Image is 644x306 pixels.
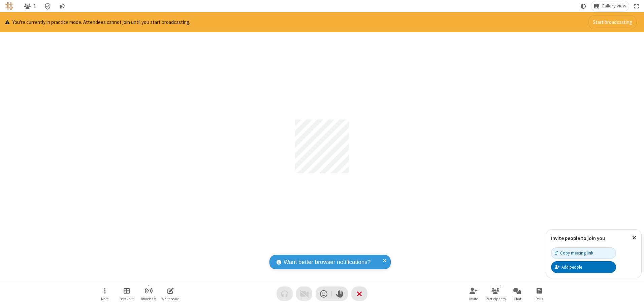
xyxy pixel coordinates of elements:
[21,1,39,11] button: Open participant list
[588,15,637,29] button: Start broadcasting
[507,284,527,303] button: Open chat
[514,297,521,301] span: Chat
[627,230,641,246] button: Close popover
[41,1,54,11] div: Meeting details Encryption enabled
[141,297,157,301] span: Broadcast
[284,258,371,267] span: Want better browser notifications?
[101,297,108,301] span: More
[316,286,332,301] button: Send a reaction
[161,297,180,301] span: Whiteboard
[5,2,13,10] img: QA Selenium DO NOT DELETE OR CHANGE
[5,19,190,26] p: You're currently in practice mode. Attendees cannot join until you start broadcasting.
[591,1,629,11] button: Change layout
[138,284,159,303] button: Start broadcast
[536,297,543,301] span: Polls
[351,286,367,301] button: End or leave meeting
[486,297,506,301] span: Participants
[463,284,484,303] button: Invite participants (Alt+I)
[296,286,312,301] button: Video
[551,261,616,273] button: Add people
[120,297,134,301] span: Breakout
[469,297,478,301] span: Invite
[602,3,626,9] span: Gallery view
[160,284,181,303] button: Open shared whiteboard
[277,286,293,301] button: Audio problem - check your Internet connection or call by phone
[498,284,504,290] div: 1
[555,250,593,256] div: Copy meeting link
[117,284,137,303] button: Manage Breakout Rooms
[551,235,605,241] label: Invite people to join you
[632,1,642,11] button: Fullscreen
[33,3,36,9] span: 1
[57,1,67,11] button: Conversation
[551,247,616,259] button: Copy meeting link
[95,284,115,303] button: Open menu
[578,1,589,11] button: Using system theme
[332,286,348,301] button: Raise hand
[529,284,549,303] button: Open poll
[485,284,506,303] button: Open participant list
